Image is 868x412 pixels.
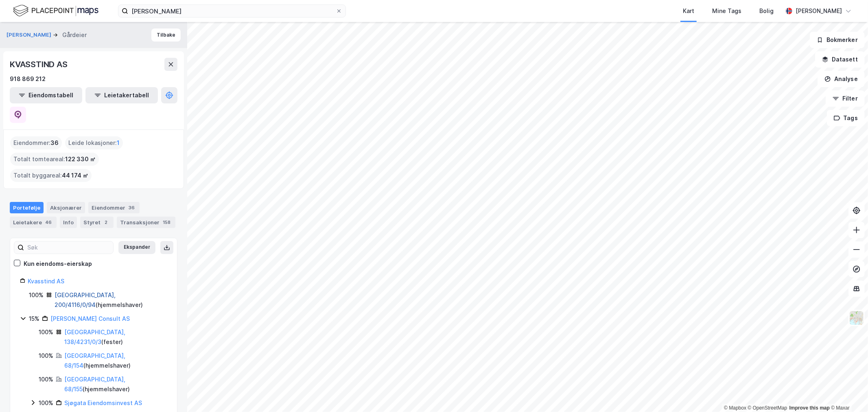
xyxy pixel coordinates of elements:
[29,314,39,324] div: 15%
[47,202,85,213] div: Aksjonærer
[64,375,167,394] div: ( hjemmelshaver )
[64,327,167,347] div: ( fester )
[151,28,181,42] button: Tilbake
[117,217,175,228] div: Transaksjoner
[44,218,53,226] div: 46
[39,375,53,384] div: 100%
[85,87,158,103] button: Leietakertabell
[64,376,125,392] a: [GEOGRAPHIC_DATA], 68/155
[10,74,46,84] div: 918 869 212
[10,87,82,103] button: Eiendomstabell
[127,204,136,212] div: 36
[161,218,172,226] div: 158
[10,169,92,182] div: Totalt byggareal :
[29,290,44,300] div: 100%
[55,291,116,308] a: [GEOGRAPHIC_DATA], 200/4116/0/94
[64,351,167,370] div: ( hjemmelshaver )
[796,6,842,16] div: [PERSON_NAME]
[64,329,125,345] a: [GEOGRAPHIC_DATA], 138/4231/0/3
[50,315,130,322] a: [PERSON_NAME] Consult AS
[128,5,336,17] input: Søk på adresse, matrikkel, gårdeiere, leietakere eller personer
[7,31,53,39] button: [PERSON_NAME]
[88,202,140,213] div: Eiendommer
[10,217,57,228] div: Leietakere
[65,136,123,149] div: Leide lokasjoner :
[80,217,114,228] div: Styret
[60,217,77,228] div: Info
[13,4,98,18] img: logo.f888ab2527a4732fd821a326f86c7f29.svg
[62,171,88,180] span: 44 174 ㎡
[759,6,774,16] div: Bolig
[849,310,864,326] img: Z
[50,138,59,148] span: 36
[64,399,142,406] a: Sjøgata Eiendomsinvest AS
[712,6,741,16] div: Mine Tags
[748,405,787,411] a: OpenStreetMap
[39,327,53,337] div: 100%
[65,154,96,164] span: 122 330 ㎡
[827,110,865,126] button: Tags
[810,32,865,48] button: Bokmerker
[24,241,113,254] input: Søk
[10,153,99,166] div: Totalt tomteareal :
[28,278,64,285] a: Kvasstind AS
[62,30,87,40] div: Gårdeier
[102,218,110,226] div: 2
[64,352,125,369] a: [GEOGRAPHIC_DATA], 68/154
[55,290,167,310] div: ( hjemmelshaver )
[827,373,868,412] iframe: Chat Widget
[10,58,69,71] div: KVASSTIND AS
[724,405,746,411] a: Mapbox
[117,138,120,148] span: 1
[118,241,155,254] button: Ekspander
[39,351,53,361] div: 100%
[683,6,694,16] div: Kart
[10,136,62,149] div: Eiendommer :
[24,259,92,269] div: Kun eiendoms-eierskap
[818,71,865,87] button: Analyse
[789,405,830,411] a: Improve this map
[10,202,44,213] div: Portefølje
[39,398,53,408] div: 100%
[826,90,865,107] button: Filter
[815,51,865,68] button: Datasett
